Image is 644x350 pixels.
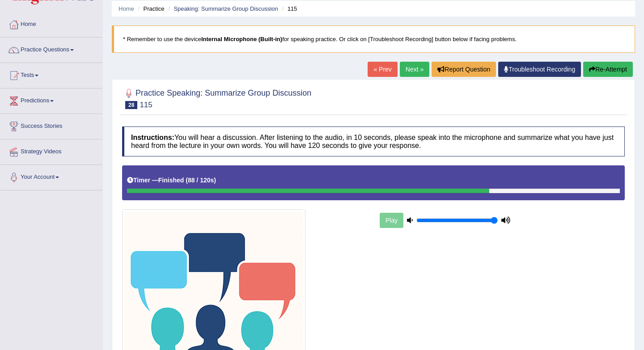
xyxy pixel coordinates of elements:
b: Instructions: [131,134,174,141]
h2: Practice Speaking: Summarize Group Discussion [122,87,311,109]
h5: Timer — [127,177,216,184]
li: 115 [280,4,297,13]
a: Next » [400,62,429,77]
a: Home [119,5,134,12]
b: Finished [158,177,184,184]
a: Predictions [0,89,102,111]
a: « Prev [368,62,397,77]
a: Strategy Videos [0,139,102,162]
h4: You will hear a discussion. After listening to the audio, in 10 seconds, please speak into the mi... [122,127,625,156]
b: ) [214,177,216,184]
li: Practice [136,4,164,13]
a: Your Account [0,165,102,187]
a: Troubleshoot Recording [498,62,581,77]
b: 88 / 120s [188,177,214,184]
b: Internal Microphone (Built-in) [201,36,282,42]
a: Tests [0,63,102,85]
a: Practice Questions [0,38,102,60]
span: 28 [125,101,137,109]
a: Success Stories [0,114,102,136]
a: Home [0,12,102,34]
a: Speaking: Summarize Group Discussion [174,5,278,12]
button: Re-Attempt [583,62,633,77]
blockquote: * Remember to use the device for speaking practice. Or click on [Troubleshoot Recording] button b... [112,25,635,53]
button: Report Question [432,62,496,77]
b: ( [186,177,188,184]
small: 115 [140,101,152,109]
